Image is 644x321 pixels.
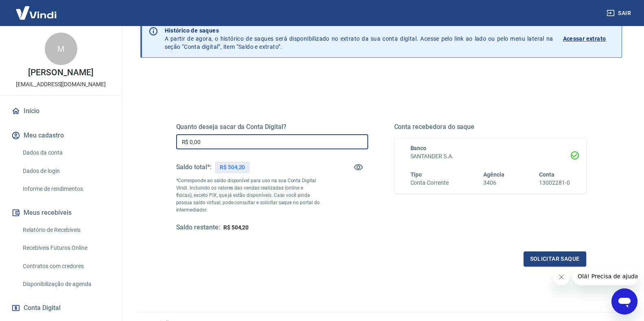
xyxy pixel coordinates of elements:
[20,258,112,275] a: Contratos com credores
[16,80,106,89] p: [EMAIL_ADDRESS][DOMAIN_NAME]
[10,102,112,120] a: Início
[483,171,504,178] span: Agência
[605,6,634,21] button: Sair
[10,127,112,144] button: Meu cadastro
[611,288,637,314] iframe: Botão para abrir a janela de mensagens
[524,251,586,266] button: Solicitar saque
[20,240,112,256] a: Recebíveis Futuros Online
[20,181,112,197] a: Informe de rendimentos
[20,276,112,293] a: Disponibilização de agenda
[483,179,504,187] h6: 3406
[10,0,63,25] img: Vindi
[563,35,606,43] p: Acessar extrato
[10,204,112,222] button: Meus recebíveis
[563,26,615,51] a: Acessar extrato
[176,223,220,232] h5: Saldo restante:
[45,33,77,65] div: M
[539,171,554,178] span: Conta
[28,68,93,77] p: [PERSON_NAME]
[165,26,553,35] p: Histórico de saques
[410,171,422,178] span: Tipo
[10,299,112,317] button: Conta Digital
[223,224,249,231] span: R$ 504,20
[220,163,245,172] p: R$ 504,20
[20,144,112,161] a: Dados da conta
[176,163,212,171] h5: Saldo total*:
[176,123,368,131] h5: Quanto deseja sacar da Conta Digital?
[20,222,112,238] a: Relatório de Recebíveis
[410,152,570,161] h6: SANTANDER S.A.
[539,179,570,187] h6: 13002281-0
[5,6,68,12] span: Olá! Precisa de ajuda?
[410,179,449,187] h6: Conta Corrente
[553,269,570,285] iframe: Fechar mensagem
[176,177,320,214] p: *Corresponde ao saldo disponível para uso na sua Conta Digital Vindi. Incluindo os valores das ve...
[573,267,637,285] iframe: Mensagem da empresa
[165,26,553,51] p: A partir de agora, o histórico de saques será disponibilizado no extrato da sua conta digital. Ac...
[20,163,112,179] a: Dados de login
[394,123,586,131] h5: Conta recebedora do saque
[410,145,427,151] span: Banco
